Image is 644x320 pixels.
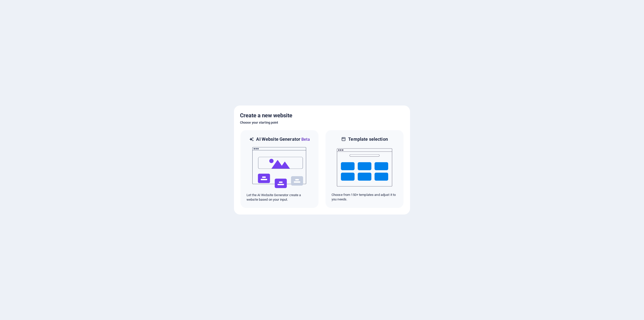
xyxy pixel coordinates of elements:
span: Beta [300,137,310,142]
img: ai [252,143,307,193]
h6: Choose your starting point [240,120,404,126]
div: Template selectionChoose from 150+ templates and adjust it to you needs. [325,130,404,208]
p: Let the AI Website Generator create a website based on your input. [247,193,312,202]
h6: Template selection [348,136,388,142]
h5: Create a new website [240,112,404,120]
h6: AI Website Generator [256,136,310,143]
div: AI Website GeneratorBetaaiLet the AI Website Generator create a website based on your input. [240,130,319,208]
p: Choose from 150+ templates and adjust it to you needs. [332,193,397,202]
